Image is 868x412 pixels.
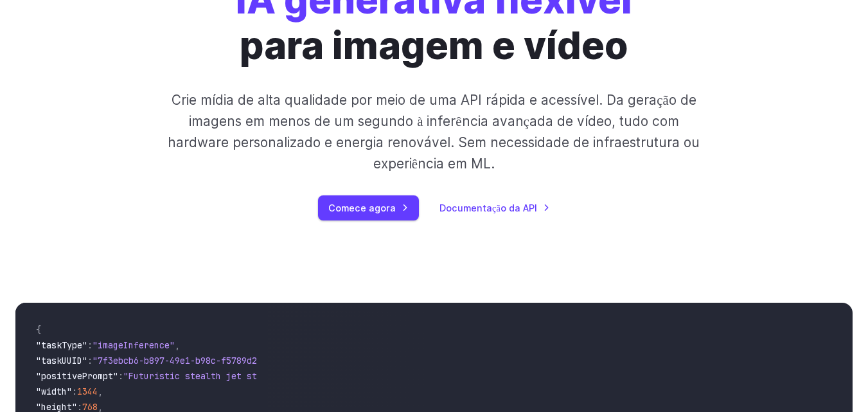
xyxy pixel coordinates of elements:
[439,201,550,215] a: Documentação da API
[72,386,77,397] span: :
[328,202,396,213] font: Comece agora
[439,202,537,213] font: Documentação da API
[36,355,87,366] span: "taskUUID"
[36,370,118,382] span: "positivePrompt"
[87,355,93,366] span: :
[93,355,288,366] span: "7f3ebcb6-b897-49e1-b98c-f5789d2d40d7"
[93,339,175,351] span: "imageInference"
[98,386,103,397] span: ,
[123,370,591,382] span: "Futuristic stealth jet streaking through a neon-lit cityscape with glowing purple exhaust"
[175,339,180,351] span: ,
[318,195,419,220] a: Comece agora
[240,22,628,68] font: para imagem e vídeo
[36,386,72,397] span: "width"
[77,386,98,397] span: 1344
[168,92,700,172] font: Crie mídia de alta qualidade por meio de uma API rápida e acessível. Da geração de imagens em men...
[118,370,123,382] span: :
[87,339,93,351] span: :
[36,324,41,336] span: {
[36,339,87,351] span: "taskType"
